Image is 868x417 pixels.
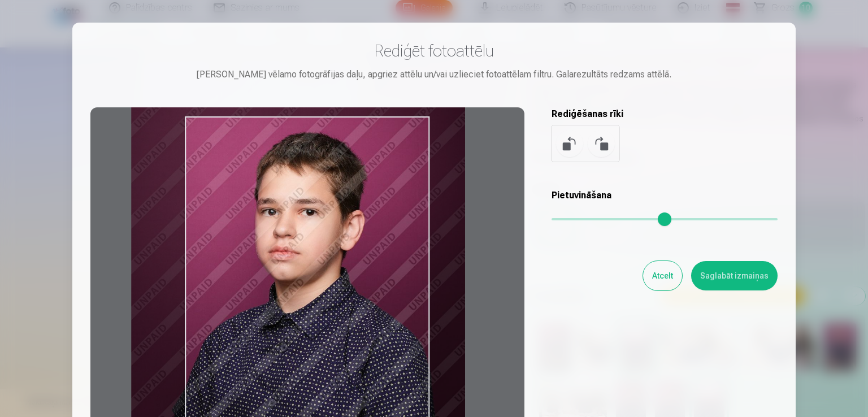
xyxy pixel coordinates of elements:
[691,261,778,290] button: Saglabāt izmaiņas
[90,41,778,61] h3: Rediģēt fotoattēlu
[90,68,778,81] div: [PERSON_NAME] vēlamo fotogrāfijas daļu, apgriez attēlu un/vai uzlieciet fotoattēlam filtru. Galar...
[552,189,778,202] h5: Pietuvināšana
[552,107,778,121] h5: Rediģēšanas rīki
[643,261,682,290] button: Atcelt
